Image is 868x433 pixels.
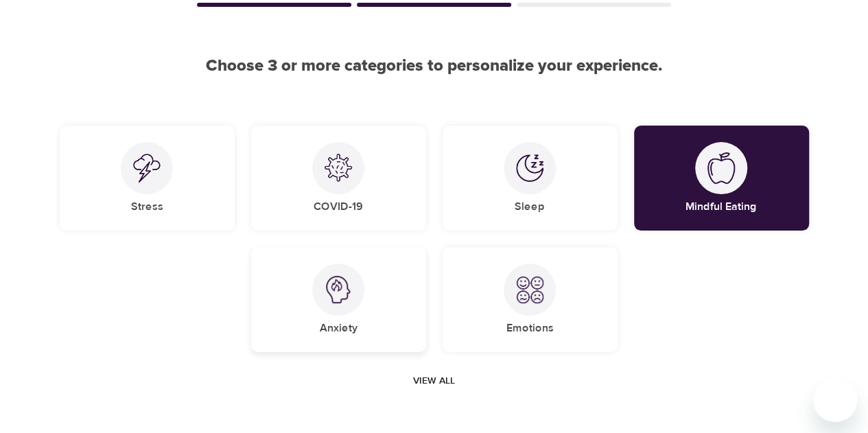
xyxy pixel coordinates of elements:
div: SleepSleep [443,126,618,231]
img: Anxiety [325,276,352,303]
img: Sleep [516,154,543,182]
h5: COVID-19 [314,200,363,214]
img: Mindful Eating [707,152,735,184]
button: View all [408,368,460,394]
div: AnxietyAnxiety [251,247,426,352]
img: COVID-19 [325,154,352,182]
img: Emotions [516,276,543,303]
h5: Anxiety [320,321,357,336]
div: StressStress [60,126,235,231]
img: Stress [133,154,161,183]
div: EmotionsEmotions [443,247,618,352]
h5: Stress [131,200,163,214]
h5: Emotions [506,321,554,336]
iframe: Button to launch messaging window [813,378,857,422]
span: View all [413,373,455,390]
h2: Choose 3 or more categories to personalize your experience. [60,56,809,76]
div: COVID-19COVID-19 [251,126,426,231]
div: Mindful EatingMindful Eating [634,126,809,231]
h5: Sleep [515,200,545,214]
h5: Mindful Eating [685,200,757,214]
